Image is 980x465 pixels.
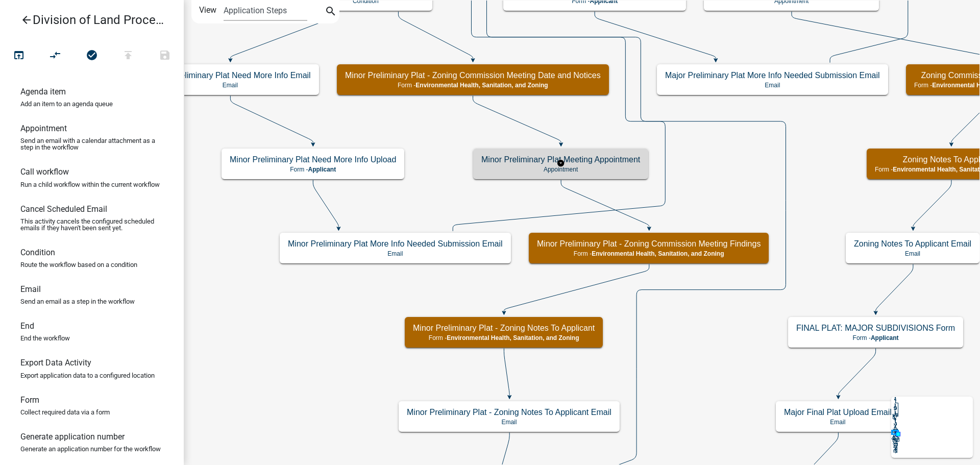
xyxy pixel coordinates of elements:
[592,250,724,257] span: Environmental Health, Sanitation, and Zoning
[159,49,171,63] i: save
[20,395,39,405] h6: Form
[37,45,73,67] button: Auto Layout
[481,155,640,164] h5: Minor Preliminary Plat Meeting Appointment
[20,167,69,177] h6: Call workflow
[537,239,761,249] h5: Minor Preliminary Plat - Zoning Commission Meeting Findings
[20,321,34,331] h6: End
[20,124,67,133] h6: Appointment
[150,70,311,80] h5: Minor Preliminary Plat Need More Info Email
[407,407,611,417] h5: Minor Preliminary Plat - Zoning Notes To Applicant Email
[20,137,163,151] p: Send an email with a calendar attachment as a step in the workflow
[20,409,110,415] p: Collect required data via a form
[413,334,595,341] p: Form -
[50,49,62,63] i: compare_arrows
[288,239,503,249] h5: Minor Preliminary Plat More Info Needed Submission Email
[20,261,137,268] p: Route the workflow based on a condition
[20,87,66,96] h6: Agenda item
[20,218,163,231] p: This activity cancels the configured scheduled emails if they haven't been sent yet.
[20,358,91,368] h6: Export Data Activity
[854,239,971,249] h5: Zoning Notes To Applicant Email
[13,49,25,63] i: open_in_browser
[415,82,548,89] span: Environmental Health, Sanitation, and Zoning
[20,432,125,442] h6: Generate application number
[20,181,160,188] p: Run a child workflow within the current workflow
[323,4,339,20] button: search
[20,298,135,305] p: Send an email as a step in the workflow
[413,323,595,333] h5: Minor Preliminary Plat - Zoning Notes To Applicant
[345,70,601,80] h5: Minor Preliminary Plat - Zoning Commission Meeting Date and Notices
[150,82,311,89] p: Email
[20,101,113,107] p: Add an item to an agenda queue
[20,284,41,294] h6: Email
[345,82,601,89] p: Form -
[1,45,37,67] button: Test Workflow
[86,49,98,63] i: check_circle
[8,8,167,32] a: Division of Land Process Form
[110,45,146,67] button: Publish
[122,49,134,63] i: publish
[796,323,955,333] h5: FINAL PLAT: MAJOR SUBDIVISIONS Form
[20,372,155,379] p: Export application data to a configured location
[20,204,107,214] h6: Cancel Scheduled Email
[665,82,880,89] p: Email
[20,446,161,452] p: Generate an application number for the workflow
[20,335,70,341] p: End the workflow
[407,419,611,426] p: Email
[784,407,892,417] h5: Major Final Plat Upload Email
[288,250,503,257] p: Email
[325,5,337,19] i: search
[73,45,110,67] button: No problems
[230,166,396,173] p: Form -
[796,334,955,341] p: Form -
[665,70,880,80] h5: Major Preliminary Plat More Info Needed Submission Email
[20,248,55,257] h6: Condition
[1,45,183,69] div: Workflow actions
[784,419,892,426] p: Email
[537,250,761,257] p: Form -
[481,166,640,173] p: Appointment
[308,166,336,173] span: Applicant
[871,334,899,341] span: Applicant
[447,334,579,341] span: Environmental Health, Sanitation, and Zoning
[854,250,971,257] p: Email
[230,155,396,164] h5: Minor Preliminary Plat Need More Info Upload
[20,14,33,28] i: arrow_back
[146,45,183,67] button: Save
